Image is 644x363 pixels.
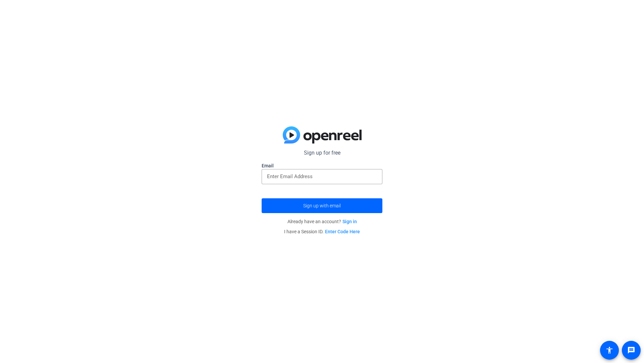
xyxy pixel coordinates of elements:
span: I have a Session ID. [284,229,360,234]
label: Email [262,162,382,169]
mat-icon: message [627,346,635,354]
p: Sign up for free [262,149,382,157]
input: Enter Email Address [267,172,377,180]
mat-icon: accessibility [605,346,613,354]
a: Sign in [342,219,357,224]
button: Sign up with email [262,198,382,213]
img: blue-gradient.svg [283,126,362,144]
span: Already have an account? [287,219,357,224]
a: Enter Code Here [325,229,360,234]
